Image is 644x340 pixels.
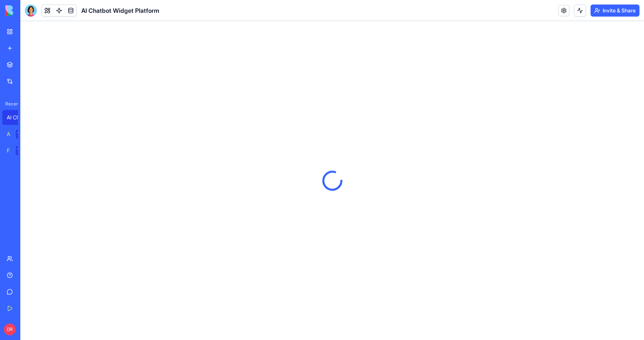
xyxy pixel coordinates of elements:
div: TRY [16,146,28,155]
div: Feedback Form [7,147,11,154]
a: AI Chatbot Widget Platform [2,110,32,125]
button: Invite & Share [591,5,639,17]
div: TRY [16,130,28,139]
div: AI Chatbot Widget Platform [7,114,28,121]
div: AI Logo Generator [7,130,11,138]
span: Recent [2,101,18,107]
a: Feedback FormTRY [2,143,32,158]
span: DR [4,323,16,335]
span: AI Chatbot Widget Platform [81,6,159,15]
img: logo [5,5,52,16]
a: AI Logo GeneratorTRY [2,127,32,142]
